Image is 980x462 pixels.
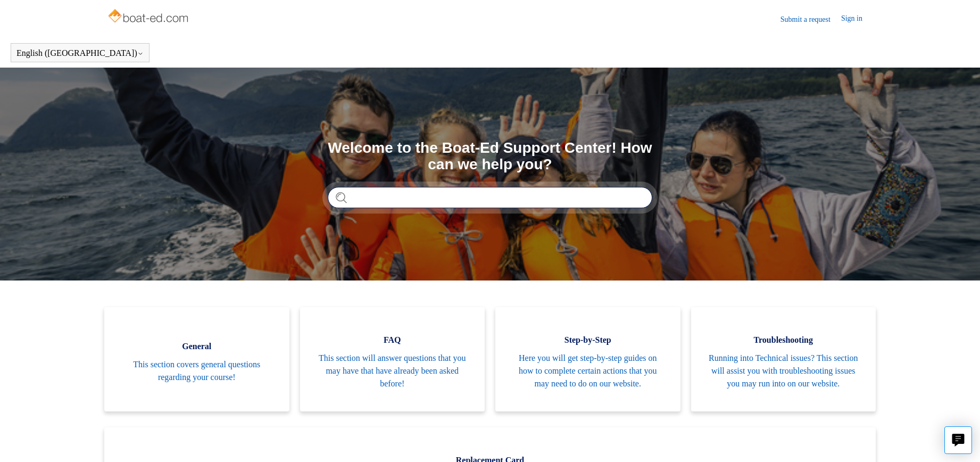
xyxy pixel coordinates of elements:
span: This section will answer questions that you may have that have already been asked before! [316,352,469,390]
h1: Welcome to the Boat-Ed Support Center! How can we help you? [328,140,652,173]
input: Search [328,187,652,208]
span: This section covers general questions regarding your course! [120,358,273,384]
a: Troubleshooting Running into Technical issues? This section will assist you with troubleshooting ... [691,307,876,411]
span: FAQ [316,334,469,346]
a: General This section covers general questions regarding your course! [104,307,289,411]
img: Boat-Ed Help Center home page [107,6,192,28]
span: Step-by-Step [511,334,665,346]
button: Live chat [944,426,972,454]
a: FAQ This section will answer questions that you may have that have already been asked before! [300,307,485,411]
span: Running into Technical issues? This section will assist you with troubleshooting issues you may r... [707,352,860,390]
a: Submit a request [780,14,841,25]
button: English ([GEOGRAPHIC_DATA]) [16,48,144,58]
a: Step-by-Step Here you will get step-by-step guides on how to complete certain actions that you ma... [495,307,680,411]
a: Sign in [841,13,873,26]
span: Here you will get step-by-step guides on how to complete certain actions that you may need to do ... [511,352,665,390]
span: General [120,340,273,353]
span: Troubleshooting [707,334,860,346]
